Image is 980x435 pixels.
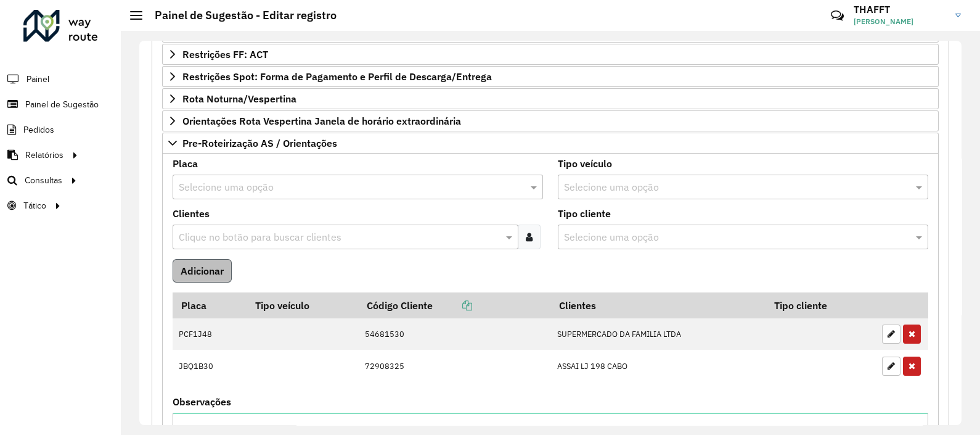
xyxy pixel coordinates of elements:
[824,2,851,29] a: Contato Rápido
[854,16,946,27] span: [PERSON_NAME]
[558,156,612,171] label: Tipo veículo
[162,44,939,65] a: Restrições FF: ACT
[25,149,63,162] span: Relatórios
[359,350,551,382] td: 72908325
[854,4,946,15] h3: THAFFT
[359,292,551,318] th: Código Cliente
[766,292,875,318] th: Tipo cliente
[23,199,46,212] span: Tático
[550,292,766,318] th: Clientes
[558,206,611,221] label: Tipo cliente
[142,9,337,22] h2: Painel de Sugestão - Editar registro
[433,299,472,312] a: Copiar
[162,88,939,109] a: Rota Noturna/Vespertina
[182,116,461,126] span: Orientações Rota Vespertina Janela de horário extraordinária
[550,318,766,350] td: SUPERMERCADO DA FAMILIA LTDA
[23,123,54,136] span: Pedidos
[173,350,247,382] td: JBQ1B30
[173,318,247,350] td: PCF1J48
[173,206,210,221] label: Clientes
[247,292,358,318] th: Tipo veículo
[359,318,551,350] td: 54681530
[182,138,337,148] span: Pre-Roteirização AS / Orientações
[162,133,939,154] a: Pre-Roteirização AS / Orientações
[550,350,766,382] td: ASSAI LJ 198 CABO
[173,292,247,318] th: Placa
[27,73,49,86] span: Painel
[182,49,268,59] span: Restrições FF: ACT
[173,156,198,171] label: Placa
[182,72,492,81] span: Restrições Spot: Forma de Pagamento e Perfil de Descarga/Entrega
[25,174,62,187] span: Consultas
[162,110,939,131] a: Orientações Rota Vespertina Janela de horário extraordinária
[162,66,939,87] a: Restrições Spot: Forma de Pagamento e Perfil de Descarga/Entrega
[173,259,232,283] button: Adicionar
[25,98,99,111] span: Painel de Sugestão
[182,94,296,104] span: Rota Noturna/Vespertina
[173,394,231,409] label: Observações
